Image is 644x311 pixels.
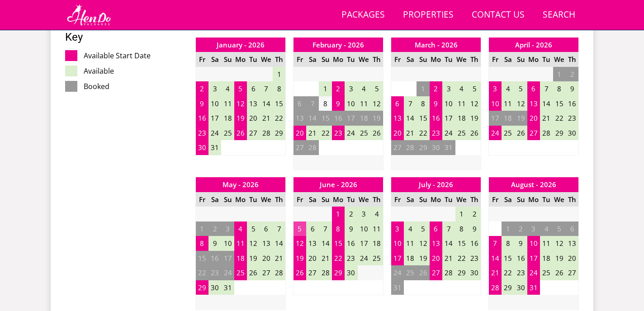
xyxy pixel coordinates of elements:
[514,111,527,126] td: 19
[455,111,468,126] td: 18
[527,251,540,266] td: 17
[540,81,553,96] td: 7
[294,140,306,155] td: 27
[208,126,221,141] td: 24
[345,126,357,141] td: 24
[260,111,273,126] td: 21
[540,52,553,67] th: Tu
[319,236,331,251] td: 14
[358,236,370,251] td: 17
[468,192,481,207] th: Th
[566,192,578,207] th: Th
[391,265,404,280] td: 24
[527,111,540,126] td: 20
[208,265,221,280] td: 23
[208,52,221,67] th: Sa
[455,81,468,96] td: 4
[196,126,208,141] td: 23
[208,96,221,111] td: 10
[234,236,247,251] td: 11
[247,96,260,111] td: 13
[566,251,578,266] td: 20
[345,81,357,96] td: 3
[221,111,234,126] td: 18
[84,50,188,61] dd: Available Start Date
[455,192,468,207] th: We
[417,236,429,251] td: 12
[417,81,429,96] td: 1
[391,126,404,141] td: 20
[345,236,357,251] td: 16
[514,52,527,67] th: Su
[260,81,273,96] td: 7
[391,96,404,111] td: 6
[273,96,285,111] td: 15
[391,192,404,207] th: Fr
[489,81,502,96] td: 3
[442,111,455,126] td: 17
[208,192,221,207] th: Sa
[455,96,468,111] td: 11
[196,177,286,192] th: May - 2026
[468,111,481,126] td: 19
[332,192,345,207] th: Mo
[566,126,578,141] td: 30
[247,111,260,126] td: 20
[234,265,247,280] td: 25
[540,126,553,141] td: 28
[417,52,429,67] th: Su
[273,251,285,266] td: 21
[260,236,273,251] td: 13
[332,265,345,280] td: 29
[208,251,221,266] td: 16
[332,221,345,236] td: 8
[306,111,319,126] td: 14
[319,126,331,141] td: 22
[196,111,208,126] td: 16
[540,96,553,111] td: 14
[404,52,417,67] th: Sa
[417,265,429,280] td: 26
[399,5,457,25] a: Properties
[553,126,566,141] td: 29
[489,236,502,251] td: 7
[208,81,221,96] td: 3
[417,96,429,111] td: 8
[358,221,370,236] td: 10
[247,236,260,251] td: 12
[306,52,319,67] th: Sa
[468,52,481,67] th: Th
[553,81,566,96] td: 8
[442,52,455,67] th: Tu
[234,126,247,141] td: 26
[358,251,370,266] td: 24
[430,251,442,266] td: 20
[260,265,273,280] td: 27
[527,192,540,207] th: Mo
[345,265,357,280] td: 30
[489,52,502,67] th: Fr
[345,52,357,67] th: Tu
[566,67,578,82] td: 2
[294,221,306,236] td: 5
[566,236,578,251] td: 13
[430,111,442,126] td: 16
[391,177,481,192] th: July - 2026
[370,111,383,126] td: 19
[455,265,468,280] td: 29
[370,81,383,96] td: 5
[306,96,319,111] td: 7
[553,96,566,111] td: 15
[332,52,345,67] th: Mo
[527,81,540,96] td: 6
[260,192,273,207] th: We
[468,251,481,266] td: 23
[566,96,578,111] td: 16
[332,111,345,126] td: 16
[319,81,331,96] td: 1
[502,96,514,111] td: 11
[553,221,566,236] td: 5
[273,52,285,67] th: Th
[294,265,306,280] td: 26
[196,221,208,236] td: 1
